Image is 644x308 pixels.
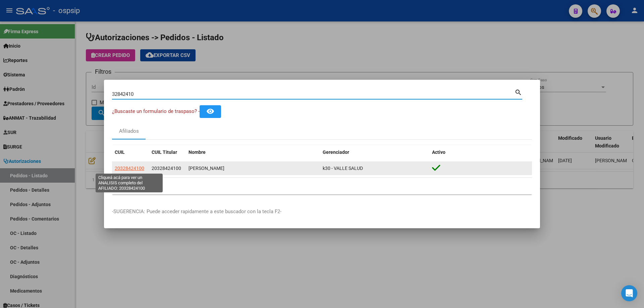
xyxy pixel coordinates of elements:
datatable-header-cell: Activo [429,145,532,160]
span: 20328424100 [115,166,144,171]
span: ¿Buscaste un formulario de traspaso? - [112,108,200,114]
datatable-header-cell: Gerenciador [320,145,429,160]
span: 20328424100 [152,166,181,171]
div: [PERSON_NAME] [189,165,317,172]
mat-icon: search [515,88,522,96]
span: CUIL Titular [152,149,177,155]
div: Afiliados [119,127,139,135]
datatable-header-cell: CUIL [112,145,149,160]
span: k30 - VALLE SALUD [323,166,363,171]
datatable-header-cell: CUIL Titular [149,145,186,160]
span: Gerenciador [323,149,349,155]
datatable-header-cell: Nombre [186,145,320,160]
p: -SUGERENCIA: Puede acceder rapidamente a este buscador con la tecla F2- [112,208,532,215]
mat-icon: remove_red_eye [206,107,214,115]
div: 1 total [112,178,532,194]
div: Open Intercom Messenger [621,285,637,301]
span: Nombre [189,149,206,155]
span: CUIL [115,149,125,155]
span: Activo [432,149,445,155]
